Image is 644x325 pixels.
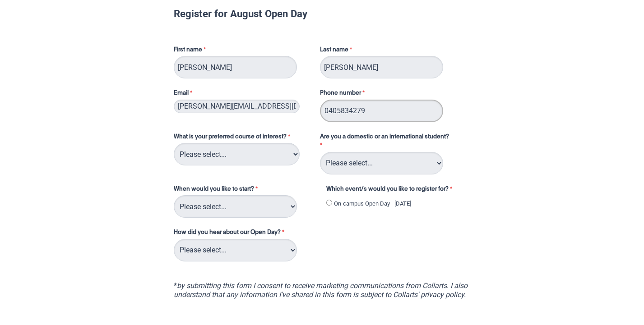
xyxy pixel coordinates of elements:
label: Phone number [320,89,367,100]
label: When would you like to start? [174,185,317,196]
label: First name [174,46,311,56]
input: Phone number [320,100,443,122]
label: Email [174,89,311,100]
label: How did you hear about our Open Day? [174,228,287,239]
input: First name [174,56,297,78]
select: Are you a domestic or an international student? [320,152,443,174]
select: When would you like to start? [174,195,297,218]
input: Email [174,100,300,113]
h1: Register for August Open Day [174,9,471,18]
label: What is your preferred course of interest? [174,133,311,143]
label: On-campus Open Day - [DATE] [334,199,411,208]
input: Last name [320,56,443,78]
select: How did you hear about our Open Day? [174,239,297,261]
select: What is your preferred course of interest? [174,143,300,165]
label: Last name [320,46,354,56]
span: Are you a domestic or an international student? [320,134,449,140]
i: by submitting this form I consent to receive marketing communications from Collarts. I also under... [174,281,468,299]
label: Which event/s would you like to register for? [326,185,463,196]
